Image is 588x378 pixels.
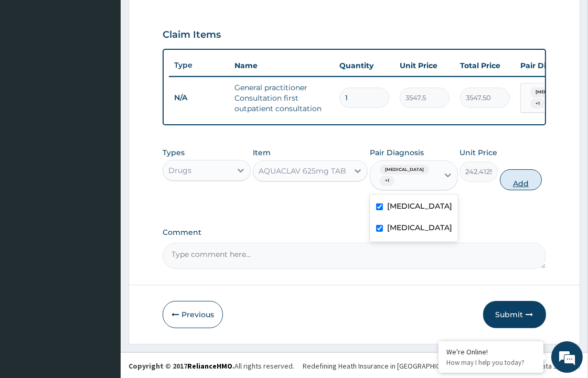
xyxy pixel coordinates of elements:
[446,347,536,357] div: We're Online!
[370,147,424,158] label: Pair Diagnosis
[253,147,271,158] label: Item
[229,55,334,76] th: Name
[61,119,145,225] span: We're online!
[163,29,221,41] h3: Claim Items
[229,77,334,119] td: General practitioner Consultation first outpatient consultation
[163,148,185,157] label: Types
[380,165,429,175] span: [MEDICAL_DATA]
[530,87,580,98] span: [MEDICAL_DATA]
[168,165,191,176] div: Drugs
[446,358,536,367] p: How may I help you today?
[394,55,455,76] th: Unit Price
[387,222,452,233] label: [MEDICAL_DATA]
[380,176,394,186] span: + 1
[455,55,515,76] th: Total Price
[259,166,346,176] div: AQUACLAV 625mg TAB
[5,260,200,297] textarea: Type your message and hit 'Enter'
[163,301,223,328] button: Previous
[500,169,542,190] button: Add
[172,5,197,30] div: Minimize live chat window
[459,147,497,158] label: Unit Price
[483,301,546,328] button: Submit
[303,361,580,371] div: Redefining Heath Insurance in [GEOGRAPHIC_DATA] using Telemedicine and Data Science!
[187,361,232,371] a: RelianceHMO
[129,361,234,371] strong: Copyright © 2017 .
[530,99,545,109] span: + 1
[387,201,452,211] label: [MEDICAL_DATA]
[163,228,546,237] label: Comment
[334,55,394,76] th: Quantity
[55,59,176,72] div: Chat with us now
[169,88,229,107] td: N/A
[19,52,42,79] img: d_794563401_company_1708531726252_794563401
[169,56,229,75] th: Type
